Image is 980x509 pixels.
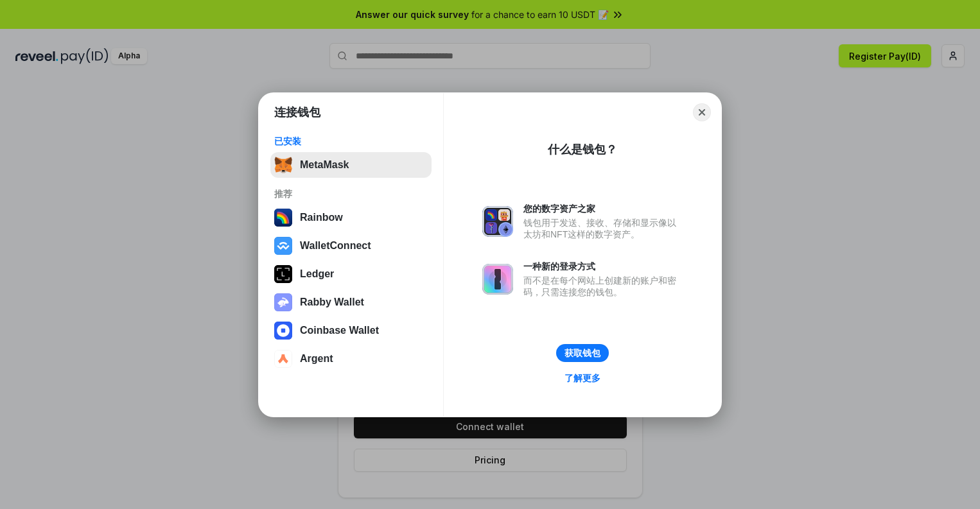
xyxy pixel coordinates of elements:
button: 获取钱包 [556,344,609,362]
div: Argent [300,353,333,365]
div: 一种新的登录方式 [523,261,683,272]
div: 了解更多 [564,372,600,384]
img: svg+xml,%3Csvg%20width%3D%2228%22%20height%3D%2228%22%20viewBox%3D%220%200%2028%2028%22%20fill%3D... [274,237,292,255]
div: 已安装 [274,135,428,147]
div: 什么是钱包？ [548,142,617,157]
button: MetaMask [270,152,432,178]
img: svg+xml,%3Csvg%20xmlns%3D%22http%3A%2F%2Fwww.w3.org%2F2000%2Fsvg%22%20fill%3D%22none%22%20viewBox... [482,264,513,295]
div: 推荐 [274,188,428,200]
button: Argent [270,346,432,372]
img: svg+xml,%3Csvg%20xmlns%3D%22http%3A%2F%2Fwww.w3.org%2F2000%2Fsvg%22%20fill%3D%22none%22%20viewBox... [482,206,513,237]
button: Rabby Wallet [270,289,432,315]
div: 您的数字资产之家 [523,203,683,214]
div: Ledger [300,268,334,280]
img: svg+xml,%3Csvg%20fill%3D%22none%22%20height%3D%2233%22%20viewBox%3D%220%200%2035%2033%22%20width%... [274,156,292,174]
div: Rainbow [300,212,343,223]
img: svg+xml,%3Csvg%20xmlns%3D%22http%3A%2F%2Fwww.w3.org%2F2000%2Fsvg%22%20width%3D%2228%22%20height%3... [274,265,292,283]
div: 获取钱包 [564,347,600,359]
img: svg+xml,%3Csvg%20width%3D%2228%22%20height%3D%2228%22%20viewBox%3D%220%200%2028%2028%22%20fill%3D... [274,322,292,340]
a: 了解更多 [557,370,608,386]
div: WalletConnect [300,240,371,252]
img: svg+xml,%3Csvg%20width%3D%2228%22%20height%3D%2228%22%20viewBox%3D%220%200%2028%2028%22%20fill%3D... [274,350,292,368]
div: MetaMask [300,159,349,171]
div: 而不是在每个网站上创建新的账户和密码，只需连接您的钱包。 [523,275,683,298]
h1: 连接钱包 [274,105,320,120]
button: Close [693,103,711,121]
div: Coinbase Wallet [300,325,379,336]
img: svg+xml,%3Csvg%20xmlns%3D%22http%3A%2F%2Fwww.w3.org%2F2000%2Fsvg%22%20fill%3D%22none%22%20viewBox... [274,293,292,311]
button: Ledger [270,261,432,287]
button: Coinbase Wallet [270,318,432,343]
button: WalletConnect [270,233,432,259]
div: Rabby Wallet [300,297,364,308]
button: Rainbow [270,205,432,230]
div: 钱包用于发送、接收、存储和显示像以太坊和NFT这样的数字资产。 [523,217,683,240]
img: svg+xml,%3Csvg%20width%3D%22120%22%20height%3D%22120%22%20viewBox%3D%220%200%20120%20120%22%20fil... [274,209,292,227]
